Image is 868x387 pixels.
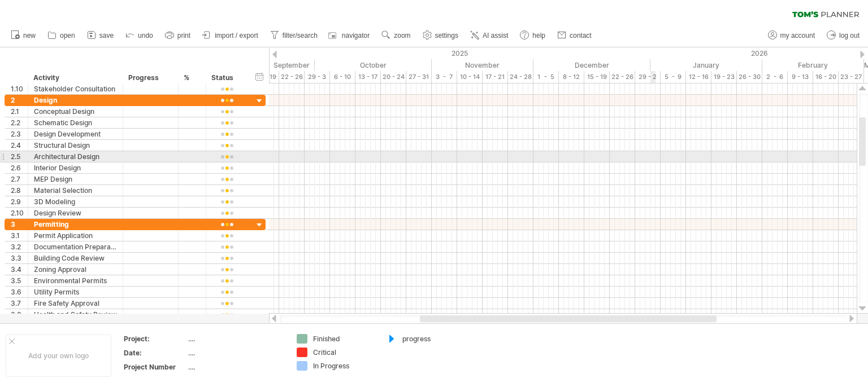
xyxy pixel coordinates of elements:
div: 3.3 [11,253,28,263]
a: new [8,28,39,43]
div: Stakeholder Consultation [34,83,117,94]
div: Utility Permits [34,287,117,297]
span: log out [839,32,860,39]
div: .... [188,348,283,358]
div: 26 - 30 [737,71,762,83]
div: 3.5 [11,275,28,286]
div: 23 - 27 [839,71,864,83]
div: December 2025 [533,59,650,71]
span: import / export [215,32,258,39]
a: zoom [379,28,414,43]
div: 16 - 20 [813,71,839,83]
div: Design Development [34,129,117,139]
a: print [162,28,194,43]
div: 2.8 [11,185,28,196]
div: 3.7 [11,298,28,309]
div: % [184,72,199,83]
span: new [23,32,36,39]
div: Add your own logo [6,335,111,377]
div: 2.3 [11,129,28,139]
a: import / export [199,28,262,43]
div: Zoning Approval [34,264,117,275]
div: 2.1 [11,106,28,117]
div: Status [211,72,241,83]
span: navigator [342,32,370,39]
div: 10 - 14 [457,71,483,83]
div: 15 - 19 [584,71,610,83]
span: filter/search [283,32,318,39]
div: 9 - 13 [788,71,813,83]
span: contact [570,32,592,39]
div: Health and Safety Review [34,309,117,320]
div: Progress [128,72,172,83]
div: January 2026 [650,59,762,71]
div: 2 - 6 [762,71,788,83]
div: 3.1 [11,230,28,241]
div: Environmental Permits [34,275,117,286]
div: 6 - 10 [330,71,355,83]
div: Design [34,95,117,105]
a: help [517,28,549,43]
span: help [532,32,545,39]
div: In Progress [313,361,375,371]
div: Structural Design [34,140,117,151]
a: log out [824,28,863,43]
a: save [84,28,117,43]
div: 1 - 5 [533,71,559,83]
a: undo [123,28,157,43]
div: Documentation Preparation [34,241,117,252]
div: Architectural Design [34,151,117,162]
div: 2.4 [11,140,28,151]
div: 12 - 16 [686,71,711,83]
div: 27 - 31 [406,71,432,83]
div: Permitting [34,219,117,230]
div: 20 - 24 [381,71,406,83]
div: 13 - 17 [355,71,381,83]
div: 3.6 [11,287,28,297]
div: 29 - 3 [305,71,330,83]
div: October 2025 [315,59,432,71]
div: .... [188,362,283,372]
a: open [45,28,79,43]
div: Date: [124,348,186,358]
div: Permit Application [34,230,117,241]
div: November 2025 [432,59,533,71]
div: Building Code Review [34,253,117,263]
div: 2.7 [11,174,28,184]
a: navigator [327,28,373,43]
div: 3.2 [11,241,28,252]
div: Material Selection [34,185,117,196]
div: 2 [11,95,28,105]
div: Design Review [34,208,117,218]
span: open [60,32,75,39]
a: AI assist [467,28,511,43]
div: Schematic Design [34,117,117,128]
span: AI assist [483,32,508,39]
div: MEP Design [34,174,117,184]
div: 29 - 2 [635,71,661,83]
div: progress [402,334,464,344]
span: my account [780,32,815,39]
div: February 2026 [762,59,864,71]
div: 8 - 12 [559,71,584,83]
div: 1.10 [11,83,28,94]
div: 3.8 [11,309,28,320]
div: Conceptual Design [34,106,117,117]
div: 3 [11,219,28,230]
div: Interior Design [34,162,117,173]
div: 2.2 [11,117,28,128]
div: 2.5 [11,151,28,162]
a: settings [420,28,462,43]
a: my account [765,28,818,43]
div: 3.4 [11,264,28,275]
a: filter/search [267,28,321,43]
div: 22 - 26 [610,71,635,83]
div: 3 - 7 [432,71,457,83]
div: 2.9 [11,196,28,207]
div: 2.6 [11,162,28,173]
div: 2.10 [11,208,28,218]
div: Project Number [124,362,186,372]
div: 22 - 26 [279,71,305,83]
span: settings [435,32,458,39]
div: Critical [313,348,375,357]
